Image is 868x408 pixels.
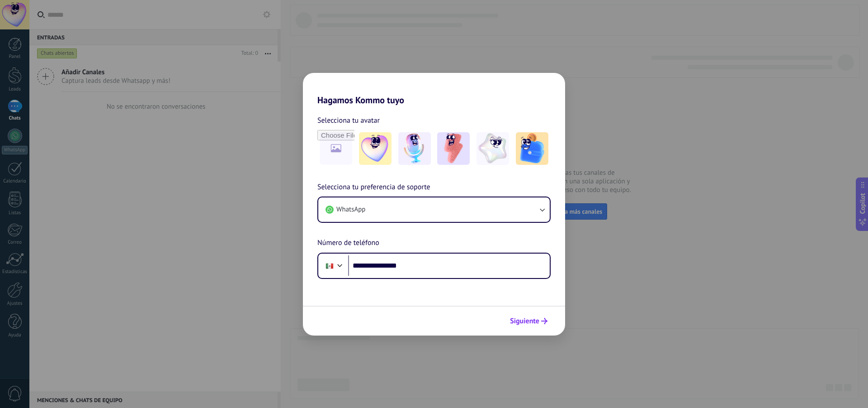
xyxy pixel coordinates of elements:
[398,132,431,165] img: -2.jpeg
[317,182,430,193] span: Selecciona tu preferencia de soporte
[516,132,548,165] img: -5.jpeg
[336,205,365,214] span: WhatsApp
[510,318,539,324] span: Siguiente
[318,197,550,222] button: WhatsApp
[321,256,338,275] div: Mexico: + 52
[317,237,379,249] span: Número de teléfono
[476,132,509,165] img: -4.jpeg
[437,132,470,165] img: -3.jpeg
[359,132,392,165] img: -1.jpeg
[303,73,565,106] h2: Hagamos Kommo tuyo
[317,115,380,126] span: Selecciona tu avatar
[506,313,552,329] button: Siguiente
